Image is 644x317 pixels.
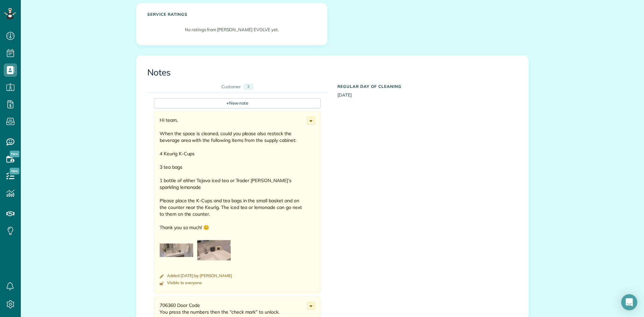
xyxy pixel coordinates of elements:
[197,233,231,267] img: 1000036950.jpg
[221,84,241,90] div: Customer
[244,84,253,90] div: 3
[10,151,19,157] span: New
[226,100,229,106] span: +
[151,27,313,33] p: No ratings from [PERSON_NAME] EVOLVE yet.
[154,98,321,108] div: New note
[147,68,518,77] h3: Notes
[621,294,637,310] div: Open Intercom Messenger
[160,117,307,270] div: Hi team, When the space is cleaned, could you please also restock the beverage area with the foll...
[167,273,232,278] time: Added [DATE] by [PERSON_NAME]
[332,81,523,98] div: [DATE]
[167,280,202,285] div: Visible to everyone
[10,168,19,174] span: New
[160,233,193,267] img: 1000036949.jpg
[337,84,518,89] h5: Regular day of cleaning
[147,12,316,16] h5: Service ratings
